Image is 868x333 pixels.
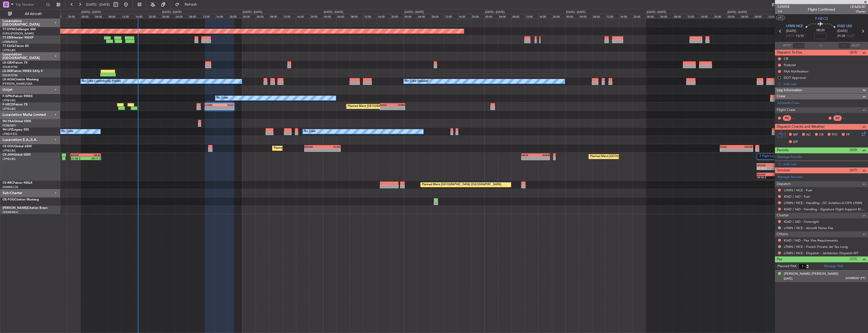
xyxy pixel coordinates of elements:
[3,207,48,210] a: [PERSON_NAME]Citation Bravo
[757,167,775,170] div: 09:00 Z
[229,14,242,18] div: 20:00
[3,65,17,69] a: EDLW/DTM
[784,188,812,192] a: LFMN / NCE - Fuel
[3,198,39,201] a: OE-FOGCitation Mustang
[736,149,753,152] div: -
[754,14,767,18] div: 08:00
[843,116,854,120] div: - -
[757,164,775,167] div: EGGW
[3,28,14,31] span: T7-DYN
[431,14,444,18] div: 08:00
[13,12,53,16] span: All Aircraft
[3,70,12,73] span: LX-INB
[793,140,798,145] span: DP
[777,94,785,99] span: Crew
[776,15,785,20] button: UTC
[784,219,819,224] a: KIAD / IAD - Overnight
[777,231,788,237] span: Others
[3,128,29,131] a: 9H-LPZLegacy 500
[71,157,86,160] div: 21:08 Z
[793,43,805,49] input: --:--
[816,28,824,33] span: 08:20
[784,194,810,199] a: KIAD / IAD - Fuel
[833,115,842,121] div: SIC
[659,14,673,18] div: 04:00
[784,76,806,80] div: DOT Approval
[786,29,796,34] span: [DATE]
[784,63,796,67] div: Prebrief
[498,14,511,18] div: 04:00
[727,14,740,18] div: 00:00
[784,277,792,281] span: [DATE]
[274,144,353,152] div: Planned Maint [GEOGRAPHIC_DATA] ([GEOGRAPHIC_DATA])
[220,103,234,106] div: KIAD
[792,116,804,120] div: - -
[161,14,175,18] div: 00:00
[3,157,16,161] a: LFPB/LBG
[740,14,754,18] div: 04:00
[3,120,14,123] span: 9H-YAA
[458,14,471,18] div: 16:00
[377,14,390,18] div: 16:00
[777,155,802,160] a: Manage Permits
[256,14,269,18] div: 04:00
[784,251,858,255] a: LFMN / NCE - Dispatch - JetAdvisor Dispatch MT
[552,14,565,18] div: 20:00
[390,14,404,18] div: 20:00
[538,14,552,18] div: 16:00
[393,103,405,106] div: LFMN
[336,14,350,18] div: 04:00
[815,16,828,21] span: F-HECD
[784,245,848,249] a: LFMN / NCE - French Private Jet Tax Long
[62,128,73,135] div: No Crew
[269,14,283,18] div: 08:00
[81,14,94,18] div: 00:00
[322,149,340,152] div: -
[846,132,850,137] span: FP
[832,132,838,137] span: FFC
[819,132,823,137] span: CR
[647,10,666,14] div: [DATE] - [DATE]
[3,36,12,39] span: T7-EMI
[485,10,505,14] div: [DATE] - [DATE]
[3,207,27,210] span: [PERSON_NAME]
[3,61,28,64] a: LX-GBHFalcon 7X
[777,101,799,106] a: Schedule Crew
[216,94,228,102] div: No Crew
[767,14,780,18] div: 12:00
[837,24,852,29] span: KIAD IAD
[736,145,753,148] div: EGGW
[786,34,794,39] span: ETOT
[3,40,17,44] a: LFMN/NCE
[850,168,857,173] span: (0/7)
[784,69,808,73] div: FAA Notification
[67,14,80,18] div: 20:00
[3,61,14,64] span: LX-GBH
[71,154,86,157] div: EGGW
[3,181,13,184] span: CS-RRC
[757,173,773,176] div: EGGW
[81,10,101,14] div: [DATE] - [DATE]
[305,145,322,148] div: EGGW
[686,14,700,18] div: 12:00
[86,157,101,160] div: 06:11 Z
[777,181,791,187] span: Dispatch
[404,10,424,14] div: [DATE] - [DATE]
[322,145,340,148] div: KLAX
[590,153,670,160] div: Planned Maint [GEOGRAPHIC_DATA] ([GEOGRAPHIC_DATA])
[757,176,773,179] div: 09:00 Z
[3,132,17,136] a: LFMD/CEQ
[3,145,32,148] a: CS-DOUGlobal 6500
[121,14,134,18] div: 12:00
[777,124,825,130] span: Dispatch Checks and Weather
[850,4,865,9] span: LEA263D
[202,14,215,18] div: 12:00
[3,45,29,48] a: T7-EAGLFalcon 8X
[3,145,14,148] span: CS-DOU
[3,120,31,123] a: 9H-YAAGlobal 5000
[3,99,16,102] a: LFPB/LBG
[82,78,121,85] div: No Crew Luxembourg (Findel)
[135,14,148,18] div: 16:00
[3,78,14,81] span: LX-AOA
[847,34,855,39] span: ELDT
